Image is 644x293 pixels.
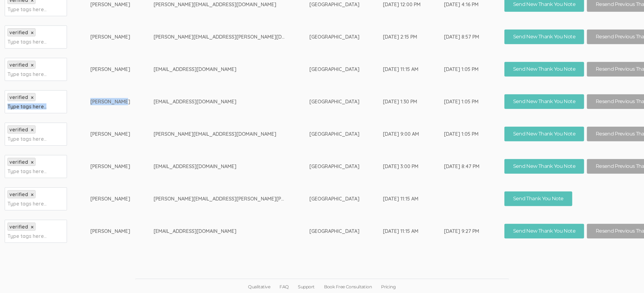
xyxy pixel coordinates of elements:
input: Type tags here... [7,5,46,13]
a: × [31,224,34,230]
button: Send New Thank You Note [504,224,584,239]
div: [DATE] 1:05 PM [444,98,481,105]
span: verified [9,94,28,100]
a: × [31,127,34,133]
td: [DATE] 11:15 AM [383,183,444,215]
div: [DATE] 8:57 PM [444,33,481,40]
td: [GEOGRAPHIC_DATA] [309,86,383,118]
button: Send Thank You Note [504,191,572,206]
td: [DATE] 2:15 PM [383,21,444,53]
td: [DATE] 1:30 PM [383,86,444,118]
td: [GEOGRAPHIC_DATA] [309,183,383,215]
button: Send New Thank You Note [504,30,584,44]
td: [GEOGRAPHIC_DATA] [309,215,383,248]
a: × [31,30,34,35]
td: [DATE] 11:15 AM [383,53,444,86]
td: [PERSON_NAME] [90,215,154,248]
td: [PERSON_NAME][EMAIL_ADDRESS][PERSON_NAME][PERSON_NAME][DOMAIN_NAME] [154,183,309,215]
td: [PERSON_NAME][EMAIL_ADDRESS][PERSON_NAME][DOMAIN_NAME] [154,21,309,53]
td: [PERSON_NAME] [90,53,154,86]
td: [EMAIL_ADDRESS][DOMAIN_NAME] [154,215,309,248]
td: [GEOGRAPHIC_DATA] [309,118,383,150]
input: Type tags here... [7,167,46,175]
td: [EMAIL_ADDRESS][DOMAIN_NAME] [154,86,309,118]
input: Type tags here... [7,38,46,46]
iframe: Chat Widget [613,263,644,293]
span: verified [9,224,28,230]
input: Type tags here... [7,70,46,78]
button: Send New Thank You Note [504,94,584,109]
span: verified [9,159,28,165]
a: × [31,160,34,165]
td: [EMAIL_ADDRESS][DOMAIN_NAME] [154,150,309,183]
td: [EMAIL_ADDRESS][DOMAIN_NAME] [154,53,309,86]
a: × [31,95,34,100]
td: [DATE] 3:00 PM [383,150,444,183]
button: Send New Thank You Note [504,159,584,174]
td: [PERSON_NAME] [90,150,154,183]
a: × [31,192,34,197]
td: [PERSON_NAME] [90,118,154,150]
td: [PERSON_NAME] [90,86,154,118]
div: [DATE] 4:16 PM [444,1,481,8]
span: verified [9,191,28,197]
button: Send New Thank You Note [504,62,584,77]
input: Type tags here... [7,232,46,240]
input: Type tags here... [7,135,46,143]
div: [DATE] 8:47 PM [444,163,481,170]
div: [DATE] 1:05 PM [444,130,481,138]
a: × [31,63,34,68]
td: [PERSON_NAME][EMAIL_ADDRESS][DOMAIN_NAME] [154,118,309,150]
input: Type tags here... [7,200,46,208]
input: Type tags here... [7,102,46,111]
td: [PERSON_NAME] [90,21,154,53]
span: verified [9,126,28,133]
div: [DATE] 1:05 PM [444,66,481,73]
td: [PERSON_NAME] [90,183,154,215]
span: verified [9,29,28,35]
div: [DATE] 9:27 PM [444,228,481,235]
td: [GEOGRAPHIC_DATA] [309,150,383,183]
td: [GEOGRAPHIC_DATA] [309,53,383,86]
td: [GEOGRAPHIC_DATA] [309,21,383,53]
button: Send New Thank You Note [504,127,584,141]
td: [DATE] 11:15 AM [383,215,444,248]
span: verified [9,62,28,68]
td: [DATE] 9:00 AM [383,118,444,150]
